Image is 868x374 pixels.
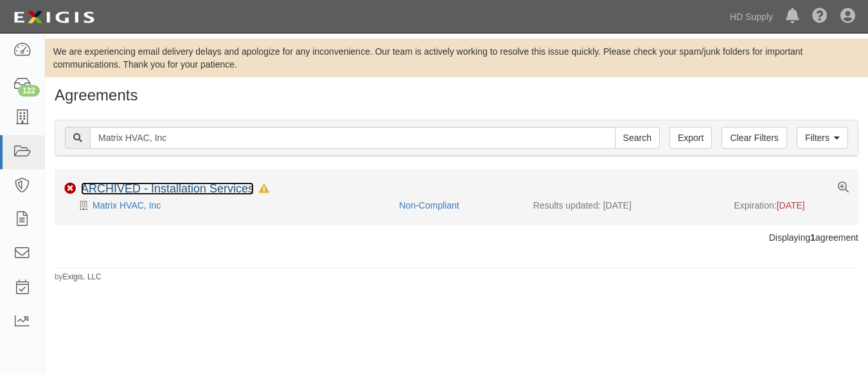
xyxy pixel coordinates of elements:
[810,232,815,243] b: 1
[669,127,712,149] a: Export
[10,6,98,29] img: logo-5460c22ac91f19d4615b14bd174203de0afe785f0fc80cf4dbbc73dc1793850b.png
[45,45,868,71] div: We are experiencing email delivery delays and apologize for any inconvenience. Our team is active...
[838,182,849,194] a: View results summary
[797,127,848,149] a: Filters
[533,199,715,212] div: Results updated: [DATE]
[723,4,779,30] a: HD Supply
[615,127,660,149] input: Search
[734,199,849,212] div: Expiration:
[722,127,786,149] a: Clear Filters
[93,200,161,210] a: Matrix HVAC, Inc
[90,127,616,149] input: Search
[259,185,269,194] i: In Default since 06/22/2025
[45,231,868,244] div: Displaying agreement
[399,200,459,210] a: Non-Compliant
[64,183,76,194] i: Non-Compliant
[81,182,254,195] a: ARCHIVED - Installation Services
[18,85,40,97] div: 122
[64,199,389,212] div: Matrix HVAC, Inc
[63,272,102,281] a: Exigis, LLC
[55,272,102,283] small: by
[55,87,858,104] h1: Agreements
[777,200,805,210] span: [DATE]
[81,182,269,196] div: Installation Services
[812,9,828,24] i: Help Center - Complianz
